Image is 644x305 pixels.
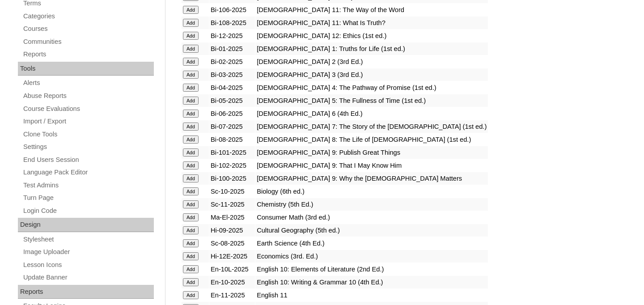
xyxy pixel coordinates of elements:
[255,146,488,159] td: [DEMOGRAPHIC_DATA] 9: Publish Great Things
[209,120,255,133] td: Bi-07-2025
[209,289,255,301] td: En-11-2025
[209,94,255,107] td: Bi-05-2025
[183,226,199,234] input: Add
[209,159,255,172] td: Bi-102-2025
[209,276,255,288] td: En-10-2025
[22,259,154,271] a: Lesson Icons
[255,185,488,198] td: Biology (6th ed.)
[22,167,154,178] a: Language Pack Editor
[22,49,154,60] a: Reports
[255,107,488,120] td: [DEMOGRAPHIC_DATA] 6 (4th Ed.)
[255,276,488,288] td: English 10: Writing & Grammar 10 (4th Ed.)
[255,263,488,275] td: English 10: Elements of Literature (2nd Ed.)
[183,174,199,182] input: Add
[22,141,154,152] a: Settings
[209,263,255,275] td: En-10L-2025
[255,133,488,146] td: [DEMOGRAPHIC_DATA] 8: The Life of [DEMOGRAPHIC_DATA] (1st ed.)
[255,159,488,172] td: [DEMOGRAPHIC_DATA] 9: That I May Know Him
[18,218,154,232] div: Design
[255,81,488,94] td: [DEMOGRAPHIC_DATA] 4: The Pathway of Promise (1st ed.)
[183,239,199,247] input: Add
[183,213,199,221] input: Add
[22,36,154,47] a: Communities
[209,185,255,198] td: Sc-10-2025
[18,285,154,299] div: Reports
[183,278,199,286] input: Add
[183,161,199,169] input: Add
[22,272,154,283] a: Update Banner
[255,120,488,133] td: [DEMOGRAPHIC_DATA] 7: The Story of the [DEMOGRAPHIC_DATA] (1st ed.)
[255,4,488,16] td: [DEMOGRAPHIC_DATA] 11: The Way of the Word
[22,180,154,191] a: Test Admins
[183,200,199,208] input: Add
[22,154,154,165] a: End Users Session
[183,252,199,260] input: Add
[209,198,255,211] td: Sc-11-2025
[22,90,154,102] a: Abuse Reports
[183,84,199,92] input: Add
[209,250,255,263] td: Hi-12E-2025
[22,116,154,127] a: Import / Export
[183,123,199,131] input: Add
[255,17,488,29] td: [DEMOGRAPHIC_DATA] 11: What Is Truth?
[183,136,199,144] input: Add
[183,6,199,14] input: Add
[209,107,255,120] td: Bi-06-2025
[183,71,199,79] input: Add
[209,30,255,42] td: Bi-12-2025
[209,146,255,159] td: Bi-101-2025
[255,94,488,107] td: [DEMOGRAPHIC_DATA] 5: The Fullness of Time (1st ed.)
[22,77,154,89] a: Alerts
[22,246,154,258] a: Image Uploader
[255,30,488,42] td: [DEMOGRAPHIC_DATA] 12: Ethics (1st ed.)
[183,58,199,66] input: Add
[209,224,255,237] td: Hi-09-2025
[183,45,199,53] input: Add
[22,23,154,34] a: Courses
[22,234,154,245] a: Stylesheet
[209,211,255,224] td: Ma-El-2025
[209,81,255,94] td: Bi-04-2025
[255,42,488,55] td: [DEMOGRAPHIC_DATA] 1: Truths for Life (1st ed.)
[183,265,199,273] input: Add
[209,237,255,250] td: Sc-08-2025
[209,42,255,55] td: Bi-01-2025
[255,68,488,81] td: [DEMOGRAPHIC_DATA] 3 (3rd Ed.)
[255,224,488,237] td: Cultural Geography (5th ed.)
[183,148,199,157] input: Add
[183,110,199,118] input: Add
[255,289,488,301] td: English 11
[209,133,255,146] td: Bi-08-2025
[255,172,488,185] td: [DEMOGRAPHIC_DATA] 9: Why the [DEMOGRAPHIC_DATA] Matters
[183,19,199,27] input: Add
[22,192,154,203] a: Turn Page
[255,55,488,68] td: [DEMOGRAPHIC_DATA] 2 (3rd Ed.)
[209,68,255,81] td: Bi-03-2025
[209,172,255,185] td: Bi-100-2025
[22,11,154,22] a: Categories
[183,32,199,40] input: Add
[22,129,154,140] a: Clone Tools
[255,237,488,250] td: Earth Science (4th Ed.)
[255,211,488,224] td: Consumer Math (3rd ed.)
[183,187,199,195] input: Add
[183,291,199,299] input: Add
[183,97,199,105] input: Add
[255,250,488,263] td: Economics (3rd. Ed.)
[209,17,255,29] td: Bi-108-2025
[209,55,255,68] td: Bi-02-2025
[255,198,488,211] td: Chemistry (5th Ed.)
[22,103,154,114] a: Course Evaluations
[22,205,154,216] a: Login Code
[209,4,255,16] td: Bi-106-2025
[18,62,154,76] div: Tools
